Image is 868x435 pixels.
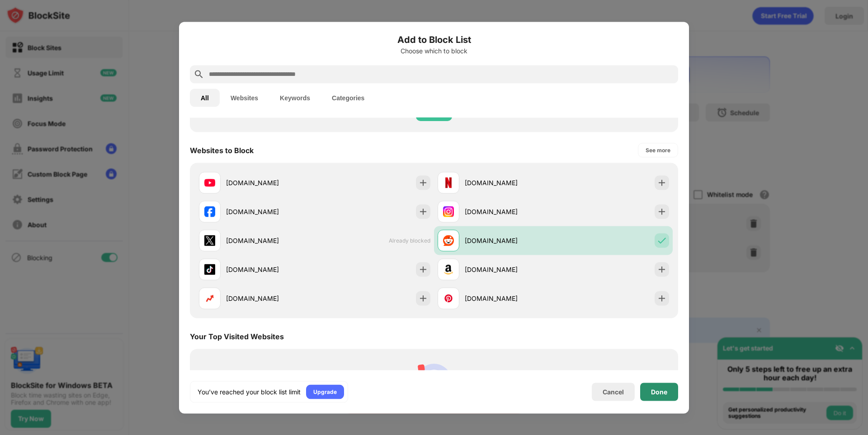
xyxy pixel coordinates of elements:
[603,388,624,396] div: Cancel
[226,265,315,274] div: [DOMAIN_NAME]
[190,33,678,46] h6: Add to Block List
[190,47,678,54] div: Choose which to block
[204,264,215,275] img: favicons
[190,145,254,154] div: Websites to Block
[443,293,454,304] img: favicons
[443,264,454,275] img: favicons
[198,387,301,396] div: You’ve reached your block list limit
[443,177,454,188] img: favicons
[321,89,375,107] button: Categories
[190,89,220,107] button: All
[465,265,553,274] div: [DOMAIN_NAME]
[651,388,667,395] div: Done
[269,89,321,107] button: Keywords
[465,178,553,187] div: [DOMAIN_NAME]
[226,207,315,216] div: [DOMAIN_NAME]
[389,237,430,244] span: Already blocked
[443,235,454,246] img: favicons
[313,387,337,396] div: Upgrade
[226,294,315,303] div: [DOMAIN_NAME]
[226,236,315,245] div: [DOMAIN_NAME]
[190,332,284,341] div: Your Top Visited Websites
[465,236,553,245] div: [DOMAIN_NAME]
[204,293,215,304] img: favicons
[646,145,670,154] div: See more
[465,207,553,216] div: [DOMAIN_NAME]
[443,206,454,217] img: favicons
[226,178,315,187] div: [DOMAIN_NAME]
[220,89,269,107] button: Websites
[204,235,215,246] img: favicons
[204,206,215,217] img: favicons
[465,294,553,303] div: [DOMAIN_NAME]
[412,360,456,403] img: personal-suggestions.svg
[193,69,204,80] img: search.svg
[204,177,215,188] img: favicons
